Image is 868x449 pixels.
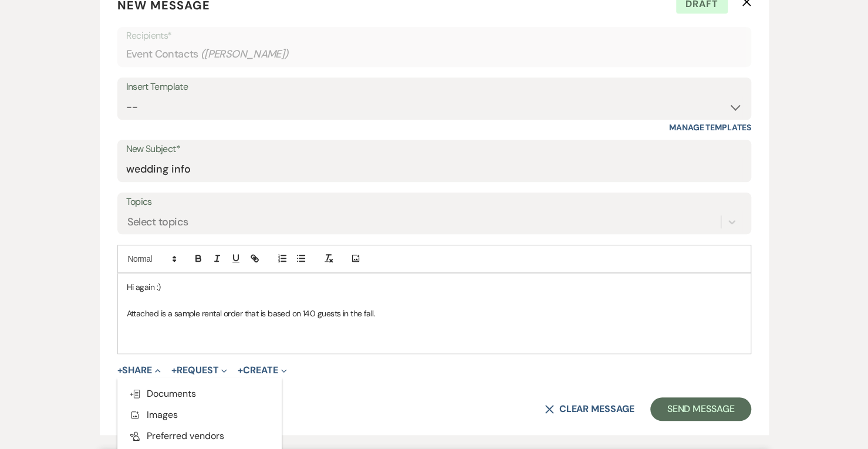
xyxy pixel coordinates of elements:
label: New Subject* [126,141,742,158]
button: Documents [117,383,282,404]
div: Select topics [127,214,188,229]
p: Recipients* [126,28,742,43]
button: Images [117,404,282,426]
span: + [171,366,177,375]
div: Event Contacts [126,43,742,66]
label: Topics [126,194,742,211]
span: Documents [129,387,196,400]
a: Manage Templates [669,122,751,133]
p: Attached is a sample rental order that is based on 140 guests in the fall. [127,307,742,320]
p: Hi again :) [127,281,742,293]
button: Share [117,366,161,375]
span: + [238,366,243,375]
span: ( [PERSON_NAME] ) [201,46,289,62]
span: + [117,366,123,375]
button: Preferred vendors [117,426,282,447]
button: Create [238,366,286,375]
div: Insert Template [126,79,742,96]
span: Images [129,409,178,421]
button: Clear message [545,404,634,414]
button: Send Message [650,397,751,421]
button: Request [171,366,227,375]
